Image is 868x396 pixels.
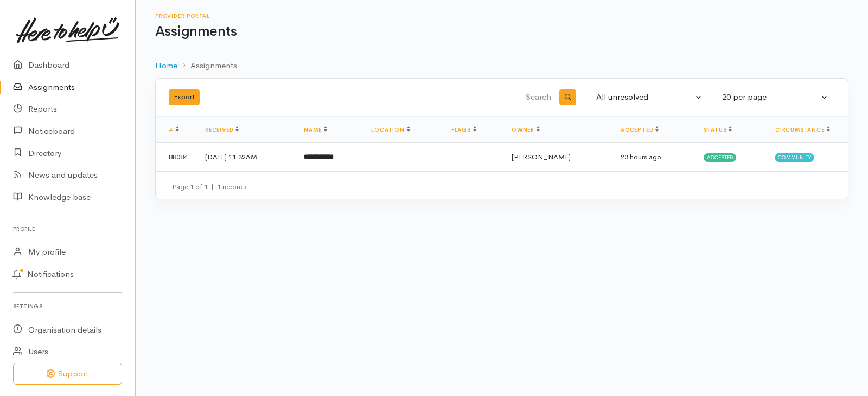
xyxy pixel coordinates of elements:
h6: Settings [13,299,122,314]
nav: breadcrumb [155,53,848,79]
a: Accepted [621,126,659,133]
a: Name [304,126,327,133]
span: [PERSON_NAME] [512,152,571,161]
a: Received [205,126,239,133]
small: Page 1 of 1 1 records [172,182,246,191]
div: All unresolved [596,91,693,103]
span: Community [775,153,814,162]
h1: Assignments [155,24,848,40]
input: Search [379,85,553,111]
a: Owner [512,126,540,133]
span: Accepted [704,153,737,162]
button: Support [13,363,122,385]
a: Flags [451,126,476,133]
td: [DATE] 11:32AM [196,143,295,171]
li: Assignments [177,60,237,72]
a: Home [155,60,177,72]
td: 88084 [156,143,196,171]
a: Location [371,126,410,133]
button: All unresolved [590,87,709,108]
h6: Provider Portal [155,13,848,19]
time: 23 hours ago [621,152,661,161]
a: Circumstance [775,126,830,133]
span: | [211,182,214,191]
h6: Profile [13,222,122,236]
button: Export [169,89,200,105]
div: 20 per page [722,91,819,103]
button: 20 per page [716,87,835,108]
a: Status [704,126,732,133]
a: # [169,126,179,133]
